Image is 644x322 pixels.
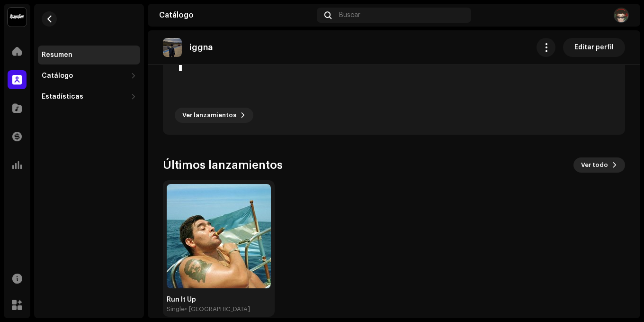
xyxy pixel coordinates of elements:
[189,43,213,53] p: iggna
[42,51,72,59] div: Resumen
[38,87,140,106] re-m-nav-dropdown: Estadísticas
[42,93,83,101] div: Estadísticas
[167,305,185,313] div: Single
[574,38,614,57] span: Editar perfil
[163,157,283,173] h3: Últimos lanzamientos
[563,38,625,57] button: Editar perfil
[159,11,313,19] div: Catálogo
[614,8,629,23] img: 19f3a7ca-c623-467f-b271-8373cb80c4e9
[163,38,182,57] img: ff893859-ac64-40a2-b1ec-6e069f8b0e0e
[167,184,271,288] img: 4333339e-e0d0-4245-bb29-8d3b9d79acbc
[175,108,253,123] button: Ver lanzamientos
[42,72,73,80] div: Catálogo
[8,8,27,27] img: 10370c6a-d0e2-4592-b8a2-38f444b0ca44
[185,305,250,313] div: • [GEOGRAPHIC_DATA]
[38,46,140,64] re-m-nav-item: Resumen
[182,106,236,125] span: Ver lanzamientos
[38,66,140,85] re-m-nav-dropdown: Catálogo
[581,156,608,175] span: Ver todo
[573,157,625,173] button: Ver todo
[339,11,360,19] span: Buscar
[167,296,271,304] div: Run It Up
